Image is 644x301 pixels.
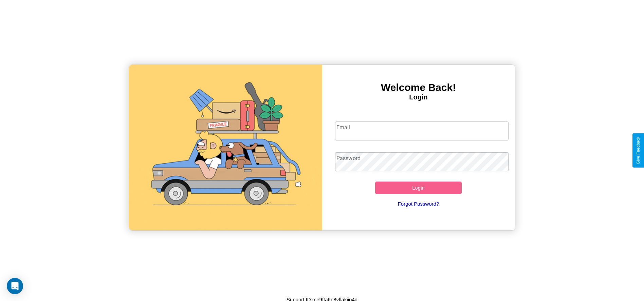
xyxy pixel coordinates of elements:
[375,182,462,194] button: Login
[332,194,505,213] a: Forgot Password?
[636,137,641,164] div: Give Feedback
[322,82,515,93] h3: Welcome Back!
[322,93,515,101] h4: Login
[129,65,322,230] img: gif
[7,278,23,294] div: Open Intercom Messenger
